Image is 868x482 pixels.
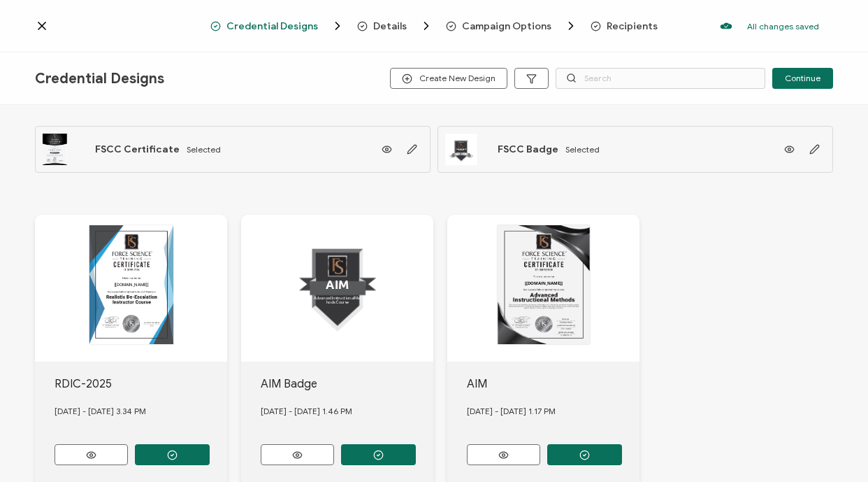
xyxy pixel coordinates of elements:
[95,143,180,155] span: FSCC Certificate
[446,19,578,33] span: Campaign Options
[467,392,640,430] div: [DATE] - [DATE] 1.17 PM
[187,144,221,155] span: Selected
[55,392,228,430] div: [DATE] - [DATE] 3.34 PM
[402,73,496,84] span: Create New Design
[390,68,507,89] button: Create New Design
[462,21,551,31] span: Campaign Options
[747,21,819,31] p: All changes saved
[591,21,658,31] span: Recipients
[565,144,600,155] span: Selected
[210,19,345,33] span: Credential Designs
[498,143,558,155] span: FSCC Badge
[55,376,228,392] div: RDIC-2025
[35,70,164,87] span: Credential Designs
[226,21,318,31] span: Credential Designs
[628,324,868,482] iframe: Chat Widget
[556,68,765,89] input: Search
[261,392,434,430] div: [DATE] - [DATE] 1.46 PM
[772,68,833,89] button: Continue
[373,21,407,31] span: Details
[210,19,658,33] div: Breadcrumb
[785,74,820,83] span: Continue
[467,376,640,392] div: AIM
[357,19,433,33] span: Details
[261,376,434,392] div: AIM Badge
[607,21,658,31] span: Recipients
